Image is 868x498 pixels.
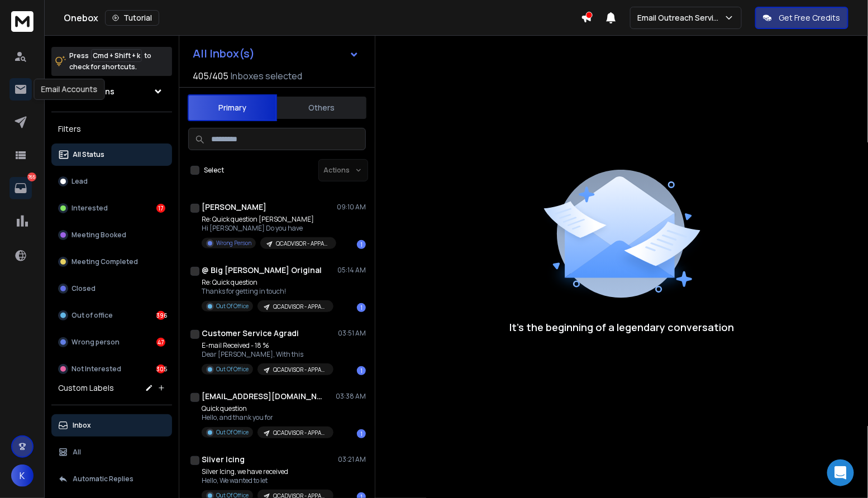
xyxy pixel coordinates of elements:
span: 405 / 405 [193,69,228,83]
p: Quick question [202,404,333,413]
p: Hello, We wanted to let [202,476,333,485]
p: Out Of Office [216,302,249,310]
p: Closed [71,284,96,293]
button: All Inbox(s) [184,42,368,65]
h1: [EMAIL_ADDRESS][DOMAIN_NAME] [202,391,325,402]
p: Hello, and thank you for [202,413,333,422]
label: Select [204,166,224,175]
button: Interested17 [51,197,172,219]
div: 1 [357,240,366,249]
button: Others [277,95,366,120]
button: All Status [51,143,172,166]
button: Inbox [51,414,172,437]
h3: Custom Labels [58,382,114,394]
p: Meeting Booked [71,231,126,240]
button: K [11,465,34,487]
button: Not Interested305 [51,358,172,380]
h1: Silver Icing [202,454,245,465]
button: Meeting Completed [51,251,172,273]
p: Silver Icing, we have received [202,467,333,476]
h1: [PERSON_NAME] [202,202,266,213]
button: Automatic Replies [51,468,172,490]
button: Primary [188,94,277,121]
p: Thanks for getting in touch! [202,287,333,296]
p: Dear [PERSON_NAME], With this [202,350,333,359]
p: QCADVISOR - APPAREL v3 [273,429,327,437]
p: Out Of Office [216,365,249,373]
div: 17 [156,204,165,213]
p: Press to check for shortcuts. [69,50,151,73]
p: 03:21 AM [338,455,366,464]
div: 305 [156,365,165,373]
p: Lead [71,177,88,186]
span: Cmd + Shift + k [91,49,142,62]
p: QCADVISOR - APPAREL v3 [273,303,327,311]
button: Lead [51,170,172,193]
h3: Filters [51,121,172,137]
p: Out of office [71,311,113,320]
p: Wrong Person [216,239,251,247]
p: Interested [71,204,108,213]
p: 03:51 AM [338,329,366,338]
button: All [51,441,172,463]
h1: Customer Service Agradi [202,328,299,339]
p: Not Interested [71,365,121,373]
a: 765 [9,177,32,199]
button: Get Free Credits [755,7,848,29]
h1: @ Big [PERSON_NAME] Original [202,265,322,276]
p: Hi [PERSON_NAME] Do you have [202,224,336,233]
div: 1 [357,303,366,312]
button: All Campaigns [51,80,172,103]
h1: All Inbox(s) [193,48,255,59]
div: 396 [156,311,165,320]
button: Tutorial [105,10,159,26]
p: 05:14 AM [337,266,366,275]
h3: Inboxes selected [231,69,302,83]
div: Onebox [64,10,581,26]
div: 1 [357,366,366,375]
p: QCADVISOR - APPAREL v3 [273,366,327,374]
p: Inbox [73,421,91,430]
p: It’s the beginning of a legendary conversation [509,319,734,335]
p: 765 [27,173,36,181]
p: All Status [73,150,104,159]
p: Get Free Credits [779,12,841,23]
p: Wrong person [71,338,120,347]
p: All [73,448,81,457]
button: Meeting Booked [51,224,172,246]
div: Open Intercom Messenger [827,459,854,486]
p: 09:10 AM [337,203,366,212]
p: Re: Quick question [202,278,333,287]
div: 1 [357,429,366,438]
p: Out Of Office [216,428,249,437]
button: Wrong person47 [51,331,172,353]
p: Email Outreach Service [637,12,724,23]
div: Email Accounts [34,79,104,100]
p: QCADVISOR - APPAREL v3 [276,240,330,248]
p: E-mail Received - 18 % [202,341,333,350]
p: Meeting Completed [71,257,138,266]
p: Automatic Replies [73,475,133,483]
button: Out of office396 [51,304,172,327]
button: Closed [51,277,172,300]
div: 47 [156,338,165,347]
p: 03:38 AM [336,392,366,401]
p: Re: Quick question [PERSON_NAME] [202,215,336,224]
